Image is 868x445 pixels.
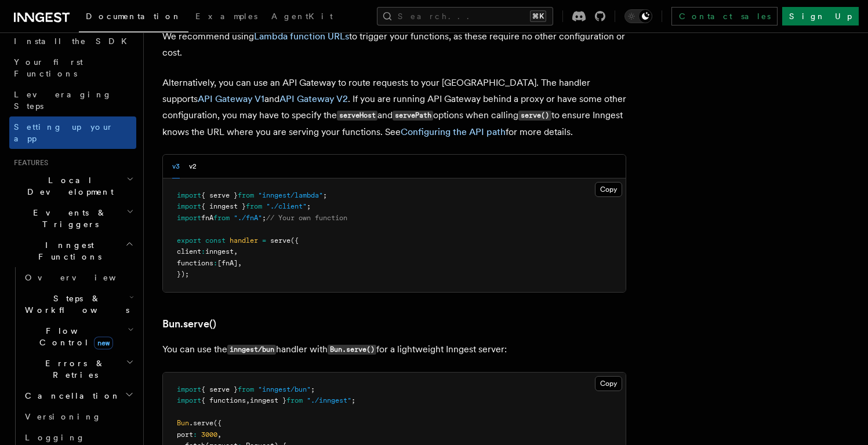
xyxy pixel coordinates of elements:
[9,52,136,84] a: Your first Functions
[205,247,234,256] span: inngest
[79,3,188,32] a: Documentation
[270,236,290,245] span: serve
[201,214,213,222] span: fnA
[25,273,144,282] span: Overview
[162,75,626,140] p: Alternatively, you can use an API Gateway to route requests to your [GEOGRAPHIC_DATA]. The handle...
[189,419,213,427] span: .serve
[595,182,622,197] button: Copy
[20,293,129,316] span: Steps & Workflows
[94,337,113,349] span: new
[262,236,266,245] span: =
[671,7,778,25] a: Contact sales
[9,170,136,202] button: Local Development
[271,12,333,21] span: AgentKit
[198,93,264,104] a: API Gateway V1
[238,385,254,393] span: from
[258,385,311,393] span: "inngest/bun"
[323,191,327,199] span: ;
[238,191,254,199] span: from
[20,358,126,381] span: Errors & Retries
[25,412,101,421] span: Versioning
[201,191,238,199] span: { serve }
[14,37,134,46] span: Install the SDK
[234,214,262,222] span: "./fnA"
[177,191,201,199] span: import
[213,419,221,427] span: ({
[188,3,264,31] a: Examples
[20,288,136,320] button: Steps & Workflows
[9,202,136,235] button: Events & Triggers
[9,84,136,116] a: Leveraging Steps
[177,419,189,427] span: Bun
[20,320,136,353] button: Flow Controlnew
[14,122,114,143] span: Setting up your app
[234,247,238,256] span: ,
[213,214,230,222] span: from
[86,12,181,21] span: Documentation
[311,385,315,393] span: ;
[264,3,340,31] a: AgentKit
[230,236,258,245] span: handler
[177,202,201,210] span: import
[195,12,257,21] span: Examples
[279,93,348,104] a: API Gateway V2
[9,239,125,262] span: Inngest Functions
[290,236,299,245] span: ({
[201,385,238,393] span: { serve }
[172,155,180,178] button: v3
[25,433,85,442] span: Logging
[530,10,546,22] kbd: ⌘K
[246,202,262,210] span: from
[227,345,276,355] code: inngest/bun
[254,31,349,42] a: Lambda function URLs
[377,7,553,25] button: Search...⌘K
[201,247,205,256] span: :
[177,431,193,439] span: port
[246,396,250,404] span: ,
[20,267,136,288] a: Overview
[20,385,136,406] button: Cancellation
[782,7,859,25] a: Sign Up
[177,385,201,393] span: import
[177,247,201,256] span: client
[217,259,238,267] span: [fnA]
[258,191,323,199] span: "inngest/lambda"
[201,431,217,439] span: 3000
[217,431,221,439] span: ,
[201,396,246,404] span: { functions
[595,376,622,391] button: Copy
[14,57,83,78] span: Your first Functions
[9,174,126,198] span: Local Development
[250,396,286,404] span: inngest }
[201,202,246,210] span: { inngest }
[286,396,303,404] span: from
[162,316,216,332] a: Bun.serve()
[14,90,112,111] span: Leveraging Steps
[162,28,626,61] p: We recommend using to trigger your functions, as these require no other configuration or cost.
[9,158,48,167] span: Features
[266,202,307,210] span: "./client"
[624,9,652,23] button: Toggle dark mode
[177,259,213,267] span: functions
[9,116,136,149] a: Setting up your app
[20,390,121,402] span: Cancellation
[205,236,226,245] span: const
[351,396,355,404] span: ;
[193,431,197,439] span: :
[213,259,217,267] span: :
[177,270,189,278] span: });
[266,214,347,222] span: // Your own function
[328,345,376,355] code: Bun.serve()
[177,396,201,404] span: import
[9,235,136,267] button: Inngest Functions
[177,214,201,222] span: import
[518,111,551,121] code: serve()
[189,155,197,178] button: v2
[262,214,266,222] span: ;
[20,325,128,348] span: Flow Control
[177,236,201,245] span: export
[393,111,433,121] code: servePath
[20,353,136,385] button: Errors & Retries
[307,396,351,404] span: "./inngest"
[337,111,377,121] code: serveHost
